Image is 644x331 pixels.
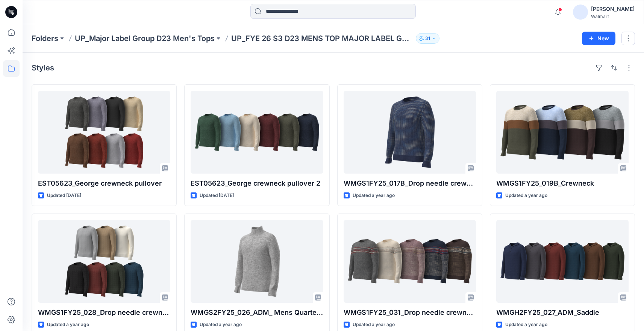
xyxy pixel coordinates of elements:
[38,91,170,174] a: EST05623_George crewneck pullover
[353,192,395,200] p: Updated a year ago
[38,178,170,189] p: EST05623_George crewneck pullover
[353,321,395,329] p: Updated a year ago
[191,91,323,174] a: EST05623_George crewneck pullover 2
[505,321,547,329] p: Updated a year ago
[344,307,476,318] p: WMGS1FY25_031_Drop needle crewneck pullover
[591,14,635,19] div: Walmart
[505,192,547,200] p: Updated a year ago
[191,220,323,303] a: WMGS2FY25_026_ADM_ Mens Quarter Zip
[191,178,323,189] p: EST05623_George crewneck pullover 2
[591,5,635,14] div: [PERSON_NAME]
[47,321,89,329] p: Updated a year ago
[47,192,81,200] p: Updated [DATE]
[425,34,430,43] p: 31
[496,178,629,189] p: WMGS1FY25_019B_Crewneck
[200,321,242,329] p: Updated a year ago
[32,33,58,44] a: Folders
[231,33,413,44] p: UP_FYE 26 S3 D23 MENS TOP MAJOR LABEL GROUP_
[582,32,615,45] button: New
[416,33,439,44] button: 31
[344,91,476,174] a: WMGS1FY25_017B_Drop needle crewneck pullover(TM)
[344,220,476,303] a: WMGS1FY25_031_Drop needle crewneck pullover
[75,33,215,44] a: UP_Major Label Group D23 Men's Tops
[344,178,476,189] p: WMGS1FY25_017B_Drop needle crewneck pullover(TM)
[496,91,629,174] a: WMGS1FY25_019B_Crewneck
[191,307,323,318] p: WMGS2FY25_026_ADM_ Mens Quarter Zip
[573,5,588,20] img: avatar
[38,307,170,318] p: WMGS1FY25_028_Drop needle crewneck pullover
[496,307,629,318] p: WMGH2FY25_027_ADM_Saddle
[38,220,170,303] a: WMGS1FY25_028_Drop needle crewneck pullover
[200,192,234,200] p: Updated [DATE]
[32,63,54,72] h4: Styles
[496,220,629,303] a: WMGH2FY25_027_ADM_Saddle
